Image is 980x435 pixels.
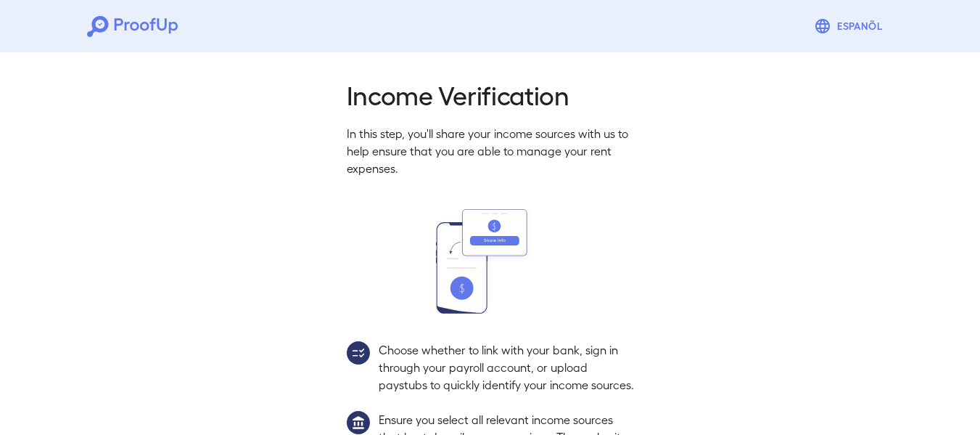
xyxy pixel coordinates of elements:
[347,78,634,110] h2: Income Verification
[347,125,634,177] p: In this step, you'll share your income sources with us to help ensure that you are able to manage...
[347,411,370,434] img: group1.svg
[808,12,893,41] button: Espanõl
[379,341,634,394] p: Choose whether to link with your bank, sign in through your payroll account, or upload paystubs t...
[347,341,370,365] img: group2.svg
[436,209,545,314] img: transfer_money.svg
